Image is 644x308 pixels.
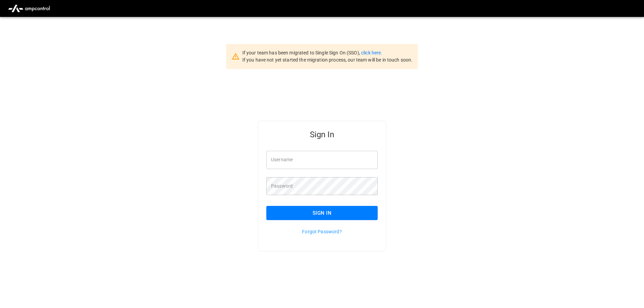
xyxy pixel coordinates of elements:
[266,206,378,220] button: Sign In
[266,228,378,235] p: Forgot Password?
[361,50,382,55] a: click here.
[266,129,378,140] h5: Sign In
[242,57,413,63] span: If you have not yet started the migration process, our team will be in touch soon.
[242,50,361,55] span: If your team has been migrated to Single Sign On (SSO),
[5,2,53,15] img: ampcontrol.io logo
